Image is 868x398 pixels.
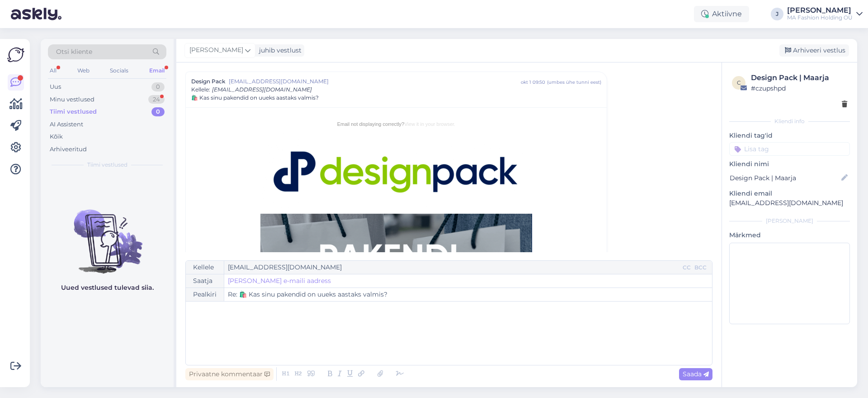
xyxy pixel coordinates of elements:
div: Uus [50,82,61,91]
div: All [48,65,58,77]
div: # czupshpd [751,83,847,93]
div: [PERSON_NAME] [787,7,853,14]
div: Kliendi info [729,117,850,125]
div: Privaatne kommentaar [185,368,274,380]
div: okt 1 09:50 [521,79,545,86]
span: c [737,79,741,86]
a: [PERSON_NAME] e-maili aadress [228,276,331,286]
p: Uued vestlused tulevad siia. [61,283,154,293]
div: 0 [151,107,165,116]
div: ( umbes ühe tunni eest ) [547,79,601,86]
a: View it in your browser. [404,121,455,127]
span: [EMAIL_ADDRESS][DOMAIN_NAME] [229,77,521,86]
div: Aktiivne [694,6,749,22]
div: BCC [693,264,708,272]
span: Saada [683,370,709,378]
span: Design Pack [191,77,225,86]
div: Email [147,65,166,77]
input: Lisa nimi [730,173,840,183]
div: J [771,8,783,20]
span: Tiimi vestlused [87,161,127,169]
p: [EMAIL_ADDRESS][DOMAIN_NAME] [729,198,850,208]
input: Lisa tag [729,142,850,156]
div: Minu vestlused [50,95,94,104]
span: Otsi kliente [56,47,92,57]
span: 🛍️ Kas sinu pakendid on uueks aastaks valmis? [191,94,319,102]
p: Kliendi email [729,189,850,198]
p: Kliendi nimi [729,159,850,169]
img: No chats [41,193,174,275]
div: Arhiveeri vestlus [779,44,849,57]
input: Recepient... [224,261,681,274]
span: Kellele : [191,86,210,93]
div: Pealkiri [186,288,224,301]
div: Saatja [186,274,224,288]
div: AI Assistent [50,120,83,129]
div: Arhiveeritud [50,145,87,154]
div: Kõik [50,132,63,141]
div: MA Fashion Holding OÜ [787,14,853,21]
div: Web [75,65,91,77]
div: 24 [148,95,165,104]
div: Kellele [186,261,224,274]
div: [PERSON_NAME] [729,217,850,225]
div: 0 [151,82,165,91]
img: Askly Logo [7,46,24,63]
div: Tiimi vestlused [50,107,97,116]
input: Write subject here... [224,288,712,301]
p: Email not displaying correctly? [269,120,523,128]
div: juhib vestlust [255,46,302,55]
div: Design Pack | Maarja [751,72,847,83]
span: [EMAIL_ADDRESS][DOMAIN_NAME] [212,86,312,93]
p: Märkmed [729,230,850,240]
a: [PERSON_NAME]MA Fashion Holding OÜ [787,7,863,21]
div: Socials [108,65,130,77]
span: [PERSON_NAME] [189,45,243,55]
div: CC [681,264,693,272]
p: Kliendi tag'id [729,131,850,140]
